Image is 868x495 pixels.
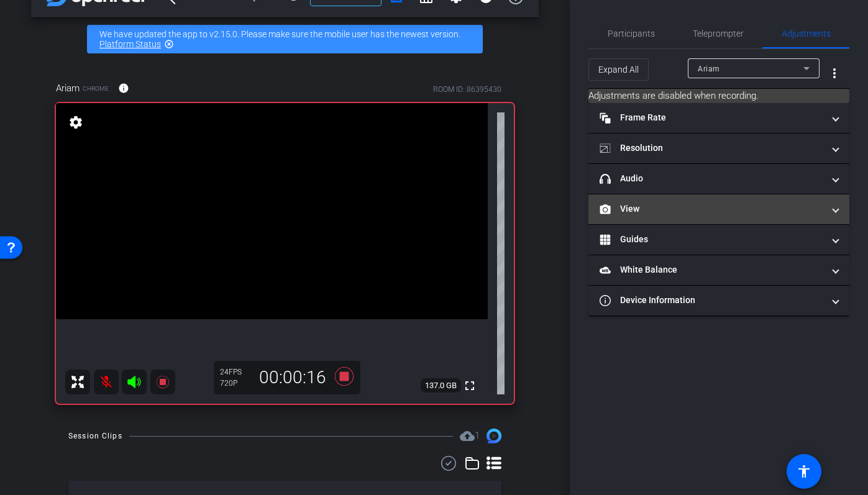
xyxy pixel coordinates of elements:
[600,233,823,246] mat-panel-title: Guides
[99,39,161,49] a: Platform Status
[782,29,831,38] span: Adjustments
[698,65,720,73] span: Ariam
[220,367,251,377] div: 24
[475,430,480,441] span: 1
[220,378,251,388] div: 720P
[118,83,129,94] mat-icon: info
[600,294,823,307] mat-panel-title: Device Information
[588,89,849,103] mat-card: Adjustments are disabled when recording.
[693,29,744,38] span: Teleprompter
[251,367,334,388] div: 00:00:16
[433,84,501,95] div: ROOM ID: 86395430
[588,164,849,194] mat-expansion-panel-header: Audio
[600,142,823,155] mat-panel-title: Resolution
[68,430,122,442] div: Session Clips
[797,464,811,479] mat-icon: accessibility
[588,286,849,316] mat-expansion-panel-header: Device Information
[820,58,849,88] button: More Options for Adjustments Panel
[588,255,849,285] mat-expansion-panel-header: White Balance
[462,378,477,393] mat-icon: fullscreen
[588,134,849,163] mat-expansion-panel-header: Resolution
[421,378,461,393] span: 137.0 GB
[600,263,823,276] mat-panel-title: White Balance
[588,103,849,133] mat-expansion-panel-header: Frame Rate
[608,29,655,38] span: Participants
[588,58,649,81] button: Expand All
[588,225,849,255] mat-expansion-panel-header: Guides
[67,115,85,130] mat-icon: settings
[600,111,823,124] mat-panel-title: Frame Rate
[83,84,109,93] span: Chrome
[600,172,823,185] mat-panel-title: Audio
[598,58,639,81] span: Expand All
[87,25,483,53] div: We have updated the app to v2.15.0. Please make sure the mobile user has the newest version.
[460,429,475,443] mat-icon: cloud_upload
[229,368,242,376] span: FPS
[588,194,849,224] mat-expansion-panel-header: View
[164,39,174,49] mat-icon: highlight_off
[600,202,823,216] mat-panel-title: View
[487,429,501,443] img: Session clips
[827,66,842,81] mat-icon: more_vert
[56,81,80,95] span: Ariam
[460,429,480,443] span: Destinations for your clips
